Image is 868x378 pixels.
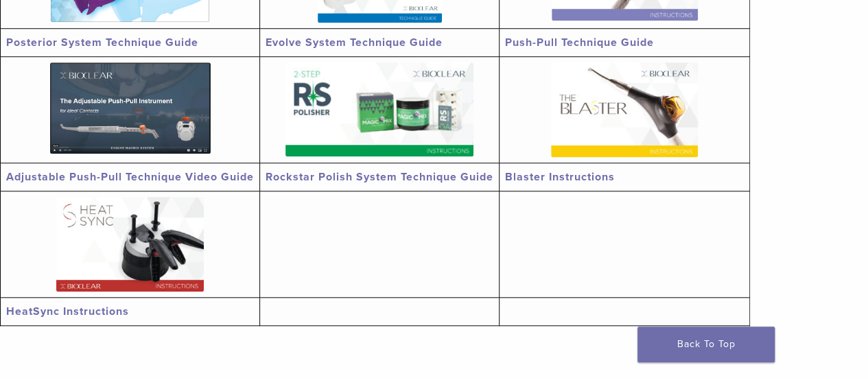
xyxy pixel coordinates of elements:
[6,170,254,184] a: Adjustable Push-Pull Technique Video Guide
[266,36,443,49] a: Evolve System Technique Guide
[6,305,129,318] a: HeatSync Instructions
[266,170,493,184] a: Rockstar Polish System Technique Guide
[505,36,654,49] a: Push-Pull Technique Guide
[637,327,775,362] a: Back To Top
[6,36,198,49] a: Posterior System Technique Guide
[505,170,615,184] a: Blaster Instructions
